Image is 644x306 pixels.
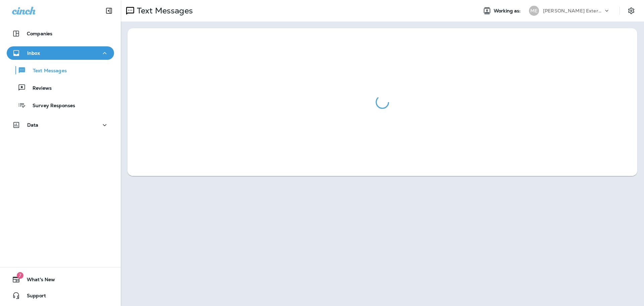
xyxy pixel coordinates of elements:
[20,277,55,285] span: What's New
[26,85,52,92] p: Reviews
[7,118,114,132] button: Data
[27,31,52,36] p: Companies
[20,293,46,301] span: Support
[27,122,39,128] p: Data
[625,5,637,17] button: Settings
[27,50,40,56] p: Inbox
[529,6,539,16] div: ME
[26,68,67,74] p: Text Messages
[7,273,114,286] button: 7What's New
[100,4,118,17] button: Collapse Sidebar
[7,27,114,40] button: Companies
[7,63,114,77] button: Text Messages
[543,8,603,13] p: [PERSON_NAME] Exterminating
[17,272,23,279] span: 7
[494,8,522,14] span: Working as:
[7,98,114,112] button: Survey Responses
[26,103,75,109] p: Survey Responses
[7,289,114,302] button: Support
[7,81,114,95] button: Reviews
[134,6,193,16] p: Text Messages
[7,46,114,60] button: Inbox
